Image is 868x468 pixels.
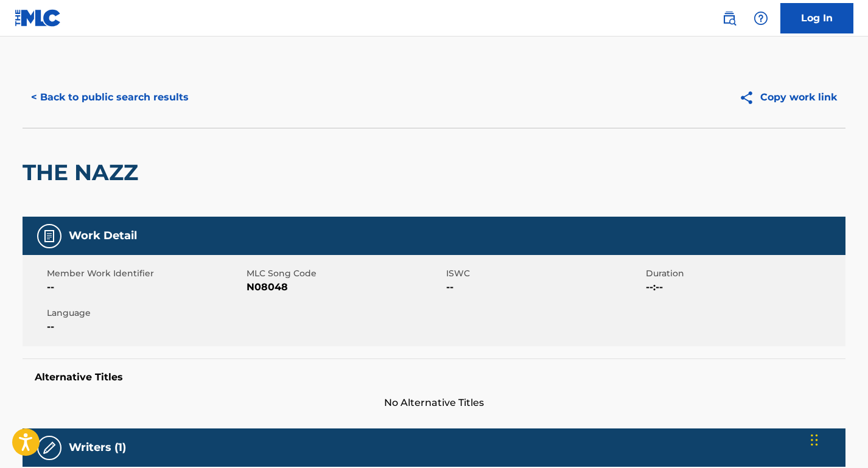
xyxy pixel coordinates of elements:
button: < Back to public search results [23,82,197,113]
h5: Work Detail [69,229,137,243]
img: Copy work link [739,90,760,105]
span: Member Work Identifier [47,267,243,280]
span: -- [47,320,243,334]
div: Drag [811,422,818,458]
span: N08048 [247,280,443,295]
span: No Alternative Titles [23,396,845,410]
a: Log In [780,3,853,33]
span: -- [47,280,243,295]
h5: Writers (1) [69,441,126,455]
span: -- [446,280,643,295]
img: Work Detail [42,229,57,243]
img: Writers [42,441,57,455]
img: MLC Logo [15,9,61,27]
div: Help [749,6,773,30]
span: Language [47,307,243,320]
iframe: Chat Widget [807,410,868,468]
img: search [722,11,737,26]
span: ISWC [446,267,643,280]
span: MLC Song Code [247,267,443,280]
span: Duration [646,267,842,280]
span: --:-- [646,280,842,295]
button: Copy work link [730,82,845,113]
h2: THE NAZZ [23,159,144,186]
a: Public Search [717,6,741,30]
img: help [754,11,768,26]
h5: Alternative Titles [35,371,833,383]
iframe: Resource Center [834,296,868,394]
